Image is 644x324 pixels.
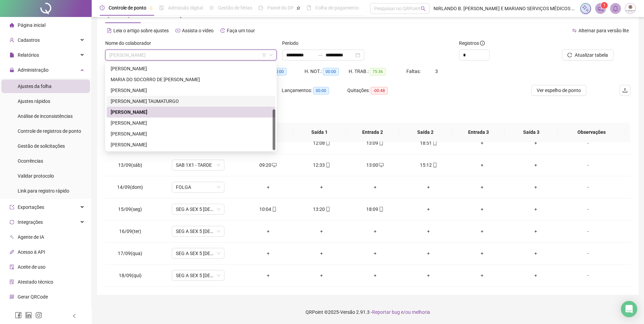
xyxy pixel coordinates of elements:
[267,5,294,11] span: Painel do DP
[568,272,608,279] div: -
[111,65,271,72] div: [PERSON_NAME]
[269,53,273,57] span: down
[105,39,155,47] label: Nome do colaborador
[247,205,290,213] div: 10:04
[182,28,214,33] span: Assista o vídeo
[531,85,586,96] button: Ver espelho de ponto
[176,160,220,170] span: SAB 1X1 - TARDE
[537,87,581,94] span: Ver espelho de ponto
[354,272,397,279] div: +
[149,6,153,10] span: pushpin
[406,69,422,74] span: Faltas:
[118,251,142,256] span: 17/09(qua)
[218,5,252,11] span: Gestão de férias
[18,143,65,149] span: Gestão de solicitações
[434,5,576,12] span: NIRLANDO B. [PERSON_NAME] E MARIANO SERVIÇOS MÉDICOS LTDA
[18,204,44,210] span: Exportações
[621,301,637,317] div: Open Intercom Messenger
[568,161,608,169] div: -
[568,139,608,147] div: -
[176,270,220,281] span: SEG A SEX 5 X 8 - TARDE
[118,162,142,168] span: 13/09(sáb)
[575,51,608,59] span: Atualizar tabela
[300,161,343,169] div: 12:33
[514,250,557,257] div: +
[340,309,355,315] span: Versão
[100,5,105,10] span: clock-circle
[370,68,386,75] span: 75:36
[282,87,347,94] div: Lançamentos:
[271,68,287,75] span: 00:00
[562,50,613,60] button: Atualizar tabela
[582,5,589,12] img: sparkle-icon.fc2bf0ac1784a2077858766a79e2daf3.svg
[107,74,275,85] div: MARIA DO SOCORRO DE MELO BEZERRA
[176,182,220,192] span: FOLGA
[35,312,42,319] span: instagram
[10,294,14,299] span: qrcode
[421,6,426,11] span: search
[407,250,450,257] div: +
[10,205,14,210] span: export
[625,3,636,14] img: 19775
[514,161,557,169] div: +
[354,183,397,191] div: +
[300,139,343,147] div: 12:08
[176,28,180,33] span: youtube
[18,84,52,89] span: Ajustes da folha
[378,207,384,212] span: mobile
[209,5,214,10] span: sun
[572,28,577,33] span: swap
[72,313,77,318] span: left
[354,161,397,169] div: 13:00
[558,123,625,142] th: Observações
[107,139,275,150] div: TAYNA MARCAL SEIXAS
[346,123,399,142] th: Entrada 2
[107,107,275,118] div: SUSIMARA DA SILVA PAIVA
[18,128,81,134] span: Controle de registros de ponto
[220,28,225,33] span: history
[247,228,290,235] div: +
[25,312,32,319] span: linkedin
[282,39,303,47] label: Período
[354,228,397,235] div: +
[317,52,323,58] span: swap-right
[119,229,141,234] span: 16/09(ter)
[372,309,430,315] span: Reportar bug e/ou melhoria
[262,53,266,57] span: filter
[622,88,628,93] span: upload
[407,205,450,213] div: +
[514,205,557,213] div: +
[176,226,220,236] span: SEG A SEX 5 X 8 - TARDE
[117,184,143,190] span: 14/09(dom)
[18,98,50,104] span: Ajustes rápidos
[10,220,14,224] span: sync
[300,183,343,191] div: +
[271,163,277,167] span: desktop
[514,183,557,191] div: +
[459,39,485,47] span: Registros
[313,87,329,94] span: 00:00
[18,249,45,255] span: Acesso à API
[567,53,572,57] span: reload
[247,183,290,191] div: +
[10,265,14,269] span: audit
[568,205,608,213] div: -
[568,183,608,191] div: -
[10,68,14,72] span: lock
[18,67,49,73] span: Administração
[111,76,271,83] div: MARIA DO SOCORRO DE [PERSON_NAME]
[18,188,69,194] span: Link para registro rápido
[18,219,43,225] span: Integrações
[305,68,349,75] div: H. NOT.:
[325,207,330,212] span: mobile
[461,139,503,147] div: +
[378,141,384,145] span: mobile
[317,52,323,58] span: to
[323,68,339,75] span: 00:00
[432,141,437,145] span: mobile
[307,5,311,10] span: book
[18,37,40,43] span: Cadastros
[109,50,273,60] span: SUSIMARA DA SILVA PAIVA
[407,228,450,235] div: +
[407,161,450,169] div: 15:12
